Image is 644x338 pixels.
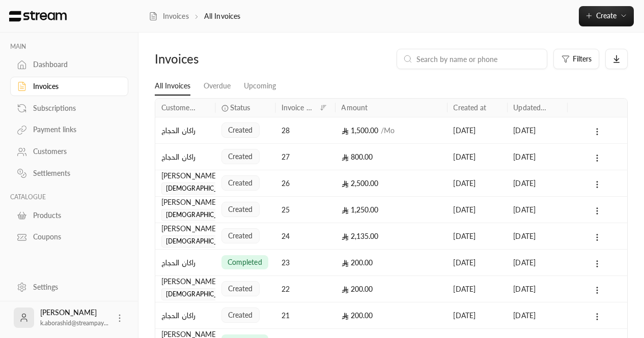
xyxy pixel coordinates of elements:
[33,103,116,113] div: Subscriptions
[161,276,209,287] div: [PERSON_NAME]
[282,250,329,275] div: 23
[10,120,128,140] a: Payment links
[342,144,441,170] div: 800.00
[8,11,68,22] img: Logo
[514,117,562,143] div: [DATE]
[454,103,487,112] div: Created at
[149,11,240,21] nav: breadcrumb
[282,197,329,223] div: 25
[514,302,562,328] div: [DATE]
[204,77,231,95] a: Overdue
[282,302,329,328] div: 21
[10,164,128,183] a: Settlements
[33,210,116,221] div: Products
[282,103,316,112] div: Invoice no.
[161,182,239,195] span: [DEMOGRAPHIC_DATA]
[342,197,441,223] div: 1,250.00
[514,144,562,170] div: [DATE]
[155,51,266,67] div: Invoices
[553,49,599,69] button: Filters
[317,102,329,114] button: Sort
[204,11,241,21] p: All Invoices
[161,103,196,112] div: Customer name
[10,193,128,201] p: CATALOGUE
[228,151,253,162] span: created
[454,170,501,196] div: [DATE]
[161,302,209,328] div: راكان الحجاج
[40,319,108,327] span: k.aborashid@streampay...
[161,250,209,275] div: راكان الحجاج
[282,144,329,170] div: 27
[33,125,116,135] div: Payment links
[40,308,108,328] div: [PERSON_NAME]
[282,276,329,302] div: 22
[454,117,501,143] div: [DATE]
[282,117,329,143] div: 28
[228,257,262,267] span: completed
[228,204,253,214] span: created
[454,223,501,249] div: [DATE]
[161,223,209,234] div: [PERSON_NAME]
[454,144,501,170] div: [DATE]
[514,250,562,275] div: [DATE]
[282,170,329,196] div: 26
[10,142,128,162] a: Customers
[161,235,239,248] span: [DEMOGRAPHIC_DATA]
[342,223,441,249] div: 2,135.00
[596,11,617,20] span: Create
[161,288,239,300] span: [DEMOGRAPHIC_DATA]
[10,43,128,51] p: MAIN
[342,302,441,328] div: 200.00
[33,232,116,242] div: Coupons
[228,310,253,320] span: created
[514,197,562,223] div: [DATE]
[10,277,128,297] a: Settings
[161,170,209,181] div: [PERSON_NAME]
[282,223,329,249] div: 24
[10,77,128,97] a: Invoices
[33,168,116,178] div: Settlements
[161,117,209,143] div: راكان الحجاج
[342,117,441,143] div: 1,500.00
[342,250,441,275] div: 200.00
[161,197,209,208] div: [PERSON_NAME]
[10,98,128,118] a: Subscriptions
[579,6,634,26] button: Create
[454,302,501,328] div: [DATE]
[228,231,253,241] span: created
[228,178,253,188] span: created
[342,276,441,302] div: 200.00
[161,144,209,170] div: راكان الحجاج
[10,55,128,75] a: Dashboard
[161,209,239,221] span: [DEMOGRAPHIC_DATA]
[342,103,368,112] div: Amount
[573,55,592,63] span: Filters
[228,125,253,135] span: created
[10,205,128,225] a: Products
[454,276,501,302] div: [DATE]
[33,282,116,292] div: Settings
[514,276,562,302] div: [DATE]
[33,146,116,157] div: Customers
[244,77,276,95] a: Upcoming
[10,227,128,247] a: Coupons
[33,81,116,91] div: Invoices
[342,170,441,196] div: 2,500.00
[155,77,190,96] a: All Invoices
[514,223,562,249] div: [DATE]
[514,103,548,112] div: Updated at
[149,11,189,21] a: Invoices
[33,59,116,70] div: Dashboard
[454,197,501,223] div: [DATE]
[454,250,501,275] div: [DATE]
[228,284,253,294] span: created
[230,102,250,113] span: Status
[381,126,395,135] span: / Mo
[416,53,541,65] input: Search by name or phone
[514,170,562,196] div: [DATE]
